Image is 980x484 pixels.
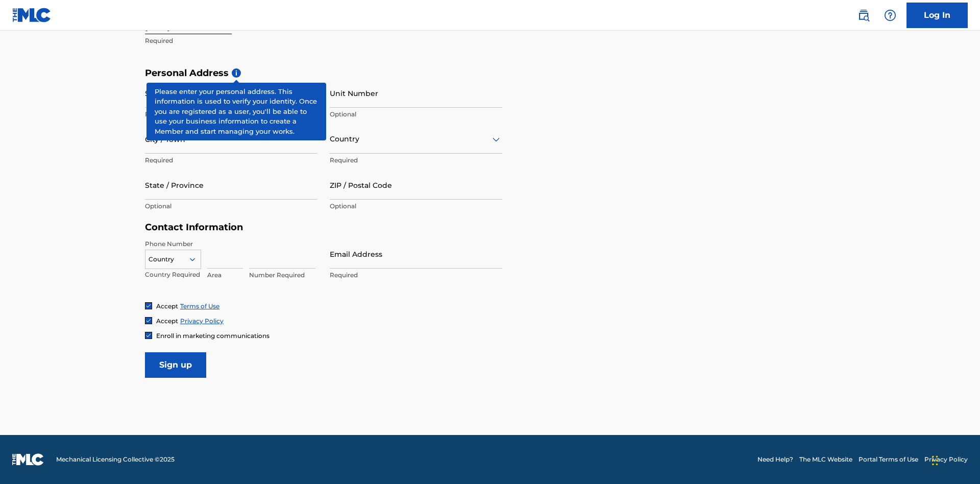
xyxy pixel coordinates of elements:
[56,455,175,464] span: Mechanical Licensing Collective © 2025
[180,317,224,325] a: Privacy Policy
[145,352,206,378] input: Sign up
[207,271,243,280] p: Area
[145,332,152,338] img: checkbox
[330,271,502,280] p: Required
[859,455,918,464] a: Portal Terms of Use
[145,303,152,309] img: checkbox
[330,202,502,211] p: Optional
[156,302,178,310] span: Accept
[156,332,269,340] span: Enroll in marketing communications
[145,156,317,165] p: Required
[232,68,241,78] span: i
[929,435,980,484] iframe: Chat Widget
[906,3,968,28] a: Log In
[145,222,502,233] h5: Contact Information
[145,67,835,79] h5: Personal Address
[145,110,317,119] p: Required
[180,302,219,310] a: Terms of Use
[853,5,874,26] a: Public Search
[799,455,852,464] a: The MLC Website
[880,5,900,26] div: Help
[145,270,201,279] p: Country Required
[884,9,896,21] img: help
[145,202,317,211] p: Optional
[12,453,44,466] img: logo
[12,8,52,22] img: MLC Logo
[924,455,968,464] a: Privacy Policy
[330,156,502,165] p: Required
[757,455,793,464] a: Need Help?
[145,318,152,324] img: checkbox
[932,445,938,476] div: Drag
[857,9,870,21] img: search
[249,271,315,280] p: Number Required
[330,110,502,119] p: Optional
[156,317,178,325] span: Accept
[145,36,317,45] p: Required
